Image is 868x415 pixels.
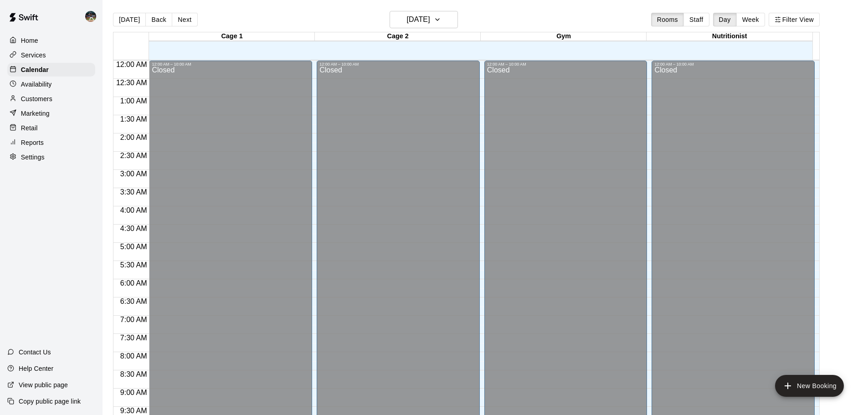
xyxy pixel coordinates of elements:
[21,51,46,60] p: Services
[19,397,81,406] p: Copy public page link
[21,123,38,133] p: Retail
[7,63,95,77] a: Calendar
[149,32,315,41] div: Cage 1
[114,61,149,68] span: 12:00 AM
[118,279,149,287] span: 6:00 AM
[654,62,812,67] div: 12:00 AM – 10:00 AM
[736,13,765,26] button: Week
[152,62,309,67] div: 12:00 AM – 10:00 AM
[118,370,149,378] span: 8:30 AM
[487,62,645,67] div: 12:00 AM – 10:00 AM
[118,133,149,141] span: 2:00 AM
[118,115,149,123] span: 1:30 AM
[118,97,149,105] span: 1:00 AM
[113,13,146,26] button: [DATE]
[19,380,68,389] p: View public page
[83,7,103,26] div: Nolan Gilbert
[647,32,812,41] div: Nutritionist
[85,11,96,22] img: Nolan Gilbert
[21,153,45,162] p: Settings
[7,121,95,135] a: Retail
[21,36,38,45] p: Home
[118,206,149,214] span: 4:00 AM
[651,13,684,26] button: Rooms
[481,32,647,41] div: Gym
[118,352,149,360] span: 8:00 AM
[118,188,149,196] span: 3:30 AM
[118,389,149,396] span: 9:00 AM
[7,48,95,62] a: Services
[19,364,53,373] p: Help Center
[118,297,149,305] span: 6:30 AM
[7,150,95,164] a: Settings
[118,316,149,323] span: 7:00 AM
[21,94,52,103] p: Customers
[118,170,149,178] span: 3:00 AM
[7,34,95,47] a: Home
[713,13,737,26] button: Day
[21,80,52,89] p: Availability
[21,65,49,74] p: Calendar
[118,261,149,269] span: 5:30 AM
[7,107,95,120] a: Marketing
[118,243,149,251] span: 5:00 AM
[118,334,149,342] span: 7:30 AM
[319,62,477,67] div: 12:00 AM – 10:00 AM
[775,375,844,397] button: add
[315,32,481,41] div: Cage 2
[7,136,95,149] a: Reports
[145,13,172,26] button: Back
[407,13,430,26] h6: [DATE]
[19,348,51,357] p: Contact Us
[21,138,44,147] p: Reports
[390,11,458,28] button: [DATE]
[118,225,149,232] span: 4:30 AM
[21,109,50,118] p: Marketing
[769,13,820,26] button: Filter View
[118,152,149,159] span: 2:30 AM
[114,79,149,87] span: 12:30 AM
[118,407,149,415] span: 9:30 AM
[172,13,197,26] button: Next
[7,92,95,106] a: Customers
[683,13,709,26] button: Staff
[7,77,95,91] a: Availability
